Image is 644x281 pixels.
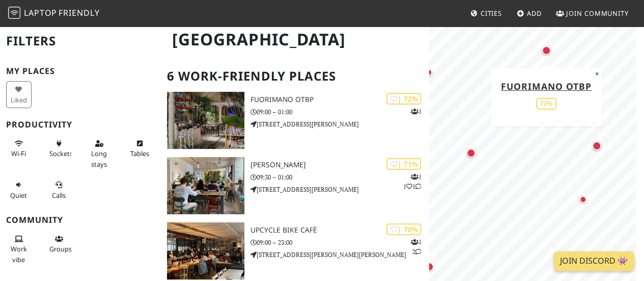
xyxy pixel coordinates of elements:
[554,251,634,271] a: Join Discord 👾
[167,92,244,149] img: Fuorimano OTBP
[250,238,429,247] p: 09:00 – 23:00
[11,244,27,264] span: People working
[540,44,553,57] div: Map marker
[6,66,155,76] h3: My Places
[161,92,429,149] a: Fuorimano OTBP | 72% 1 Fuorimano OTBP 09:00 – 01:00 [STREET_ADDRESS][PERSON_NAME]
[10,191,27,200] span: Quiet
[59,7,99,18] span: Friendly
[8,5,100,22] a: LaptopFriendly LaptopFriendly
[6,231,32,268] button: Work vibe
[46,135,72,162] button: Sockets
[386,93,421,105] div: | 72%
[11,149,26,158] span: Stable Wi-Fi
[167,61,423,92] h2: 6 Work-Friendly Places
[6,135,32,162] button: Wi-Fi
[8,7,20,19] img: LaptopFriendly
[6,120,155,130] h3: Productivity
[167,157,244,214] img: oTTo
[403,172,421,191] p: 1 1 1
[91,149,107,168] span: Long stays
[6,25,155,57] h2: Filters
[386,158,421,170] div: | 71%
[250,250,429,260] p: [STREET_ADDRESS][PERSON_NAME][PERSON_NAME]
[536,98,556,110] div: 72%
[481,9,502,18] span: Cities
[592,68,602,80] button: Close popup
[410,107,421,116] p: 1
[501,80,592,92] a: Fuorimano OTBP
[466,4,506,22] a: Cities
[127,135,152,162] button: Tables
[250,95,429,104] h3: Fuorimano OTBP
[577,193,589,206] div: Map marker
[464,146,478,160] div: Map marker
[250,226,429,235] h3: Upcycle Bike Cafè
[52,191,66,200] span: Video/audio calls
[6,215,155,225] h3: Community
[87,135,112,172] button: Long stays
[164,25,427,54] h1: [GEOGRAPHIC_DATA]
[24,7,57,18] span: Laptop
[410,237,421,257] p: 1 2
[590,139,603,152] div: Map marker
[46,176,72,203] button: Calls
[130,149,149,158] span: Work-friendly tables
[250,172,429,182] p: 09:30 – 01:00
[527,9,542,18] span: Add
[250,107,429,117] p: 09:00 – 01:00
[6,176,32,203] button: Quiet
[250,119,429,129] p: [STREET_ADDRESS][PERSON_NAME]
[49,244,72,253] span: Group tables
[46,231,72,258] button: Groups
[161,222,429,279] a: Upcycle Bike Cafè | 70% 12 Upcycle Bike Cafè 09:00 – 23:00 [STREET_ADDRESS][PERSON_NAME][PERSON_N...
[423,260,436,273] div: Map marker
[386,223,421,235] div: | 70%
[566,9,629,18] span: Join Community
[161,157,429,214] a: oTTo | 71% 111 [PERSON_NAME] 09:30 – 01:00 [STREET_ADDRESS][PERSON_NAME]
[513,4,546,22] a: Add
[250,185,429,194] p: [STREET_ADDRESS][PERSON_NAME]
[49,149,73,158] span: Power sockets
[552,4,633,22] a: Join Community
[167,222,244,279] img: Upcycle Bike Cafè
[250,161,429,169] h3: [PERSON_NAME]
